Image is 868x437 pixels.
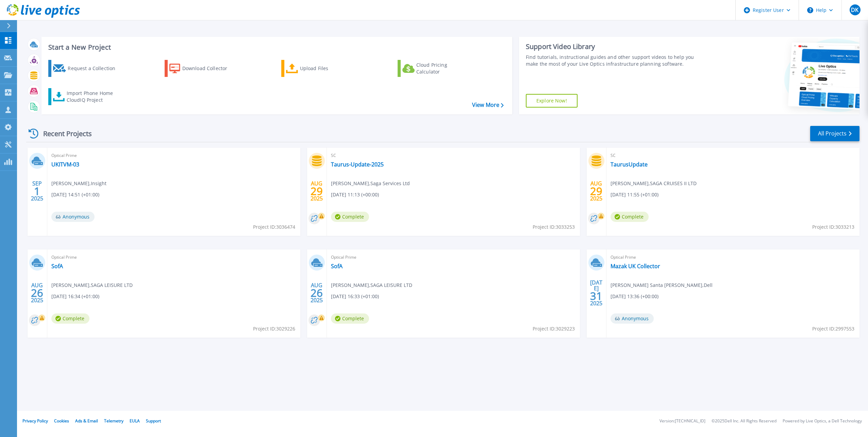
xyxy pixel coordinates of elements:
[526,54,702,67] div: Find tutorials, instructional guides and other support videos to help you make the most of your L...
[810,126,859,141] a: All Projects
[611,191,658,198] span: [DATE] 11:55 (+01:00)
[590,280,603,305] div: [DATE] 2025
[526,42,702,51] div: Support Video Library
[31,179,44,204] div: SEP 2025
[51,161,79,168] a: UKITVM-03
[51,281,133,289] span: [PERSON_NAME] , SAGA LEISURE LTD
[51,191,99,198] span: [DATE] 14:51 (+01:00)
[48,44,503,51] h3: Start a New Project
[611,180,697,187] span: [PERSON_NAME] , SAGA CRUISES II LTD
[310,280,323,305] div: AUG 2025
[472,102,504,108] a: View More
[54,418,69,424] a: Cookies
[712,419,777,423] li: © 2025 Dell Inc. All Rights Reserved
[165,60,240,77] a: Download Collector
[590,179,603,204] div: AUG 2025
[611,263,660,270] a: Mazak UK Collector
[311,290,323,296] span: 26
[331,313,369,324] span: Complete
[51,152,296,159] span: Optical Prime
[851,7,858,13] span: DK
[533,223,575,231] span: Project ID: 3033253
[331,293,379,300] span: [DATE] 16:33 (+01:00)
[310,179,323,204] div: AUG 2025
[611,313,654,324] span: Anonymous
[590,188,602,194] span: 29
[331,152,576,159] span: SC
[51,263,63,270] a: SofA
[51,313,89,324] span: Complete
[331,281,412,289] span: [PERSON_NAME] , SAGA LEISURE LTD
[146,418,161,424] a: Support
[611,254,855,261] span: Optical Prime
[130,418,140,424] a: EULA
[533,325,575,333] span: Project ID: 3029223
[611,293,658,300] span: [DATE] 13:36 (+00:00)
[253,325,295,333] span: Project ID: 3029226
[812,325,854,333] span: Project ID: 2997553
[51,293,99,300] span: [DATE] 16:34 (+01:00)
[182,62,237,75] div: Download Collector
[68,62,122,75] div: Request a Collection
[611,152,855,159] span: SC
[783,419,862,423] li: Powered by Live Optics, a Dell Technology
[660,419,705,423] li: Version: [TECHNICAL_ID]
[51,254,296,261] span: Optical Prime
[31,280,44,305] div: AUG 2025
[26,125,101,142] div: Recent Projects
[331,254,576,261] span: Optical Prime
[331,212,369,222] span: Complete
[416,62,471,75] div: Cloud Pricing Calculator
[611,212,649,222] span: Complete
[67,90,120,103] div: Import Phone Home CloudIQ Project
[34,188,40,194] span: 1
[590,293,602,299] span: 31
[22,418,48,424] a: Privacy Policy
[611,161,648,168] a: TaurusUpdate
[51,180,106,187] span: [PERSON_NAME] , Insight
[51,212,95,222] span: Anonymous
[526,94,578,108] a: Explore Now!
[104,418,123,424] a: Telemetry
[331,191,379,198] span: [DATE] 11:13 (+00:00)
[48,60,124,77] a: Request a Collection
[331,263,343,270] a: SofA
[31,290,43,296] span: 26
[311,188,323,194] span: 29
[75,418,98,424] a: Ads & Email
[812,223,854,231] span: Project ID: 3033213
[300,62,354,75] div: Upload Files
[331,180,410,187] span: [PERSON_NAME] , Saga Services Ltd
[611,281,713,289] span: [PERSON_NAME] Santa [PERSON_NAME] , Dell
[253,223,295,231] span: Project ID: 3036474
[398,60,473,77] a: Cloud Pricing Calculator
[281,60,357,77] a: Upload Files
[331,161,384,168] a: Taurus-Update-2025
